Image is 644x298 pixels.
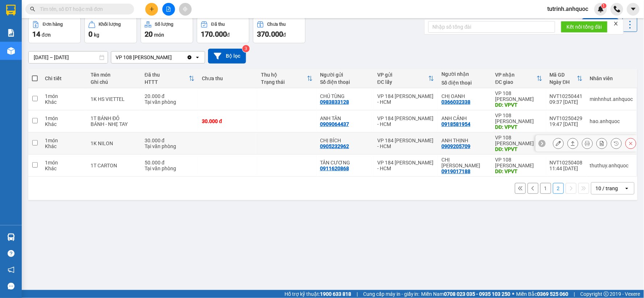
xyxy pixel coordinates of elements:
span: Miền Nam [421,290,511,298]
img: solution-icon [7,29,15,37]
span: notification [8,266,14,273]
svg: open [195,54,200,60]
div: Nhân viên [590,75,633,81]
th: Toggle SortBy [141,69,198,88]
div: DĐ: VPVT [495,146,543,152]
div: HTTT [145,79,189,85]
div: 19:47 [DATE] [550,121,583,127]
div: Ghi chú [91,79,137,85]
div: Tại văn phòng [145,166,195,171]
div: Khác [45,121,83,127]
div: Khác [45,143,83,149]
div: Giao hàng [568,138,578,149]
div: 1T BÁNH ĐỎ [91,115,137,121]
div: Người gửi [320,72,370,78]
span: đ [283,32,286,38]
div: 09:37 [DATE] [550,99,583,105]
img: phone-icon [614,6,620,12]
div: Tên món [91,72,137,78]
button: plus [145,3,158,16]
img: warehouse-icon [7,47,15,55]
button: Khối lượng0kg [84,17,137,43]
span: kg [94,32,99,38]
div: 11:44 [DATE] [550,166,583,171]
div: 0919017188 [441,168,470,174]
div: VP 108 [PERSON_NAME] [116,54,172,61]
button: 1 [540,183,551,194]
span: 20 [145,30,153,38]
th: Toggle SortBy [257,69,316,88]
span: 1 [603,3,605,8]
img: icon-new-feature [598,6,604,12]
div: 1 món [45,115,83,121]
div: ANH CẢNH [441,115,488,121]
div: Số lượng [155,22,174,27]
th: Toggle SortBy [546,69,586,88]
span: | [574,290,575,298]
span: aim [183,7,188,12]
div: VP 184 [PERSON_NAME] - HCM [377,115,434,127]
div: VP nhận [495,72,537,78]
div: 0905232962 [320,143,349,149]
span: question-circle [8,250,14,257]
div: 0983833128 [320,99,349,105]
div: CHÚ TÙNG [320,93,370,99]
button: Đơn hàng14đơn [28,17,81,43]
svg: open [624,185,630,191]
sup: 3 [242,45,250,52]
span: 370.000 [257,30,283,38]
div: Thu hộ [261,72,307,78]
div: Chi tiết [45,75,83,81]
input: Tìm tên, số ĐT hoặc mã đơn [40,5,125,13]
div: 1K NILON [91,140,137,146]
button: Đã thu170.000đ [197,17,249,43]
span: | [357,290,358,298]
span: món [154,32,164,38]
span: search [30,7,35,12]
div: Số điện thoại [441,80,488,86]
div: VP 184 [PERSON_NAME] - HCM [377,160,434,171]
div: VP 184 [PERSON_NAME] - HCM [377,138,434,149]
button: file-add [162,3,175,16]
th: Toggle SortBy [492,69,546,88]
div: Đã thu [211,22,225,27]
div: DĐ: VPVT [495,124,543,130]
div: 0911620868 [320,166,349,171]
div: 1 món [45,160,83,166]
div: Chưa thu [202,75,254,81]
div: hao.anhquoc [590,118,633,124]
img: warehouse-icon [7,233,15,241]
strong: 0708 023 035 - 0935 103 250 [444,291,511,297]
div: NVT10250429 [550,115,583,121]
button: 2 [553,183,564,194]
div: 50.000 đ [145,160,195,166]
span: message [8,283,14,290]
div: ANH TÂN [320,115,370,121]
strong: 0369 525 060 [537,291,569,297]
div: Tại văn phòng [145,99,195,105]
div: VP 108 [PERSON_NAME] [495,90,543,102]
div: BÁNH - NHẸ TAY [91,121,137,127]
span: close [614,21,619,26]
div: VP 108 [PERSON_NAME] [495,157,543,168]
span: plus [149,7,154,12]
span: đ [227,32,230,38]
input: Nhập số tổng đài [428,21,555,33]
div: Khác [45,99,83,105]
div: 1T CARTON [91,163,137,168]
button: Bộ lọc [208,49,246,64]
div: TÂN CƯƠNG [320,160,370,166]
span: Hỗ trợ kỹ thuật: [284,290,351,298]
div: Chưa thu [267,22,286,27]
span: 14 [32,30,40,38]
span: ⚪️ [512,293,515,295]
div: 0366032338 [441,99,470,105]
span: Miền Bắc [516,290,569,298]
button: caret-down [627,3,640,16]
div: CHỊ OANH [441,93,488,99]
div: thuthuy.anhquoc [590,163,633,168]
div: Khối lượng [99,22,121,27]
div: minhnhut.anhquoc [590,96,633,102]
strong: 1900 633 818 [320,291,351,297]
div: Người nhận [441,71,488,77]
